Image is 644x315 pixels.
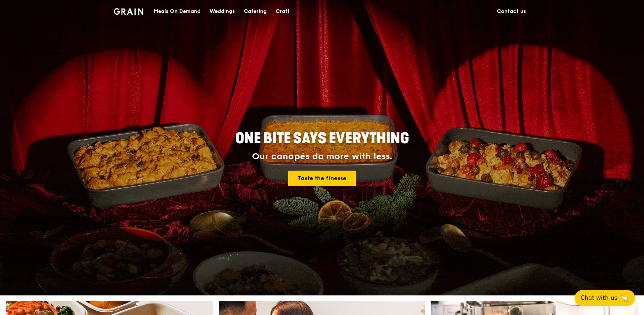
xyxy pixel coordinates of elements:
div: Our canapés do more with less. [189,151,455,162]
span: Chat with us [580,294,617,302]
div: Meals On Demand [154,0,201,23]
span: ONE BITE SAYS EVERYTHING [235,130,409,147]
span: 🦙 [620,294,629,302]
a: Contact us [493,0,531,23]
button: Chat with us🦙 [575,290,635,306]
a: Catering [239,0,271,23]
a: Taste the finesse [288,171,356,186]
div: Craft [276,0,290,23]
div: Weddings [209,0,235,23]
img: Grain [114,8,144,15]
a: Weddings [205,0,239,23]
a: Craft [271,0,294,23]
div: Catering [244,0,267,23]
